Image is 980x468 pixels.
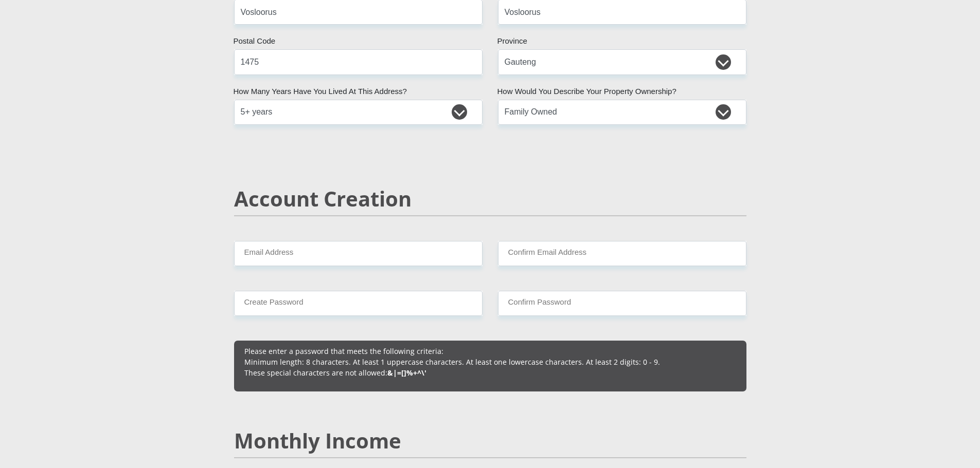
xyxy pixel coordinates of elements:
[234,291,483,316] input: Create Password
[234,241,483,266] input: Email Address
[498,291,746,316] input: Confirm Password
[498,49,746,74] select: Please Select a Province
[234,49,483,74] input: Postal Code
[234,186,746,211] h2: Account Creation
[244,346,736,378] p: Please enter a password that meets the following criteria: Minimum length: 8 characters. At least...
[387,368,426,378] b: &|=[]%+^\'
[234,428,746,453] h2: Monthly Income
[498,100,746,125] select: Please select a value
[234,100,483,125] select: Please select a value
[498,241,746,266] input: Confirm Email Address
